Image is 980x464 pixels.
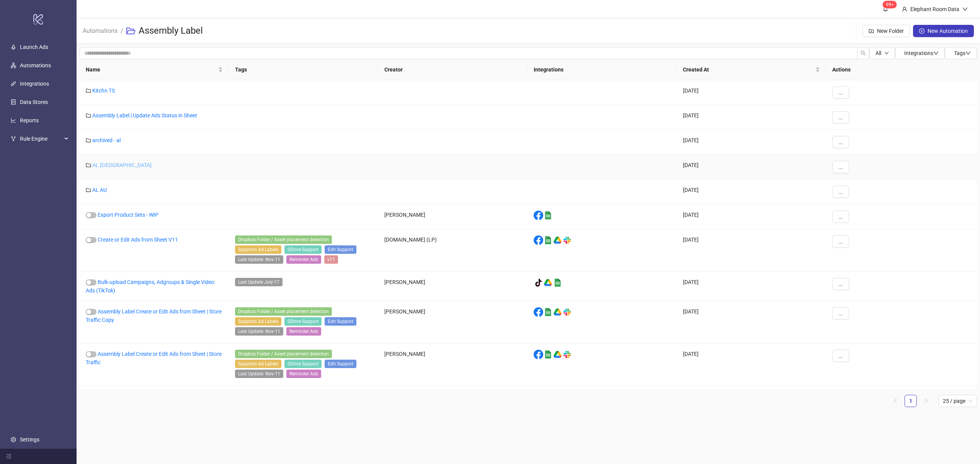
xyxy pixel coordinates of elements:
[877,28,904,34] span: New Folder
[838,164,843,170] span: ...
[683,65,814,74] span: Created At
[832,161,849,173] button: ...
[677,130,826,155] div: [DATE]
[893,398,898,403] span: left
[235,278,283,286] span: Last Update July-17
[920,395,932,407] button: right
[832,111,849,123] button: ...
[919,28,924,34] span: plus-circle
[235,360,281,368] span: Supports Ad Labels
[962,6,968,12] span: down
[86,162,91,168] span: folder
[905,395,917,407] li: 1
[913,25,974,37] button: New Automation
[20,131,62,146] span: Rule Engine
[86,187,91,193] span: folder
[832,235,849,248] button: ...
[928,28,968,34] span: New Automation
[826,59,977,80] th: Actions
[838,139,843,145] span: ...
[86,279,214,294] a: Bulk-upload Campaigns, Adgroups & Single Video Ads (TikTok)
[6,454,11,459] span: menu-fold
[235,350,332,358] span: Dropbox Folder / Asset placement detection
[832,350,849,362] button: ...
[325,317,356,326] span: Edit Support
[80,59,229,80] th: Name
[889,395,902,407] button: left
[235,235,332,244] span: Dropbox Folder / Asset placement detection
[938,395,977,407] div: Page Size
[838,310,843,316] span: ...
[378,204,528,229] div: [PERSON_NAME]
[954,50,971,56] span: Tags
[235,370,283,378] span: Last Update: Nov-11
[11,136,16,141] span: fork
[945,47,977,59] button: Tagsdown
[965,50,971,56] span: down
[286,327,321,336] span: Reminder Ads
[235,327,283,336] span: Last Update: Nov-11
[86,88,91,93] span: folder
[235,307,332,316] span: Dropbox Folder / Asset placement detection
[20,81,49,87] a: Integrations
[933,50,939,56] span: down
[92,162,152,168] a: AL [GEOGRAPHIC_DATA]
[378,301,528,344] div: [PERSON_NAME]
[92,112,197,118] a: Assembly Label | Update Ads Status in Sheet
[677,155,826,180] div: [DATE]
[324,255,338,264] span: v11
[838,353,843,359] span: ...
[677,59,826,80] th: Created At
[677,204,826,229] div: [DATE]
[838,214,843,220] span: ...
[902,6,907,12] span: user
[677,301,826,344] div: [DATE]
[98,212,158,218] a: Export Product Sets - WIP
[838,89,843,96] span: ...
[325,360,356,368] span: Edit Support
[869,47,895,59] button: Alldown
[20,44,48,50] a: Launch Ads
[92,88,115,94] a: Kitchn TS
[98,237,178,243] a: Create or Edit Ads from Sheet V11
[832,186,849,198] button: ...
[86,113,91,118] span: folder
[286,255,321,264] span: Reminder Ads
[378,344,528,386] div: [PERSON_NAME]
[905,395,916,407] a: 1
[838,281,843,287] span: ...
[20,99,48,105] a: Data Stores
[20,117,39,123] a: Reports
[284,245,322,254] span: GDrive Support
[832,211,849,223] button: ...
[86,138,91,143] span: folder
[883,6,888,11] span: bell
[81,26,119,34] a: Automations
[378,229,528,272] div: [DOMAIN_NAME] (LP)
[889,395,902,407] li: Previous Page
[895,47,945,59] button: Integrationsdown
[325,245,356,254] span: Edit Support
[838,189,843,195] span: ...
[875,50,881,56] span: All
[861,50,866,56] span: search
[86,65,217,74] span: Name
[286,370,321,378] span: Reminder Ads
[235,255,283,264] span: Last Update: Nov-11
[862,25,910,37] button: New Folder
[677,180,826,204] div: [DATE]
[235,317,281,326] span: Supports Ad Labels
[235,245,281,254] span: Supports Ad Labels
[904,50,939,56] span: Integrations
[121,19,123,43] li: /
[284,360,322,368] span: GDrive Support
[284,317,322,326] span: GDrive Support
[378,59,528,80] th: Creator
[832,86,849,99] button: ...
[884,51,889,55] span: down
[832,278,849,290] button: ...
[92,187,107,193] a: AL AU
[677,229,826,272] div: [DATE]
[20,436,39,443] a: Settings
[92,137,121,143] a: archived - al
